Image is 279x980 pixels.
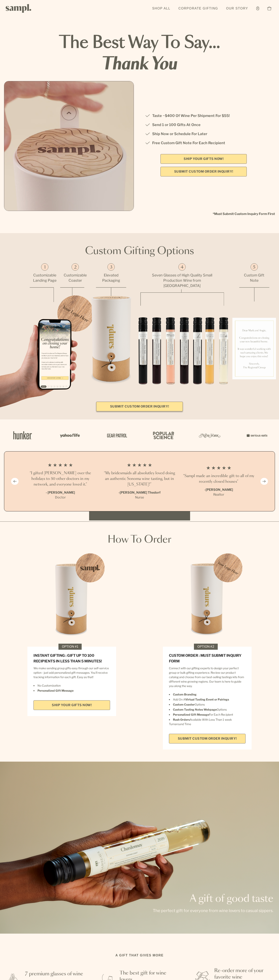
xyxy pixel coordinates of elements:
h1: Custom Gifting Options [3,245,276,257]
b: - [PERSON_NAME] [46,491,75,494]
a: Submit Custom Order Inquiry! [96,402,183,411]
a: Our Story [224,4,250,13]
a: Corporate Gifting [176,4,220,13]
img: fea_line5_x1500.png [239,287,269,301]
b: -[PERSON_NAME] Thedorf [119,491,160,494]
img: gift_fea_2_x1500.png [56,295,95,333]
div: OPTION #2 [194,644,218,650]
h1: CUSTOM ORDER : MUST SUBMIT INQUIRY FORM [169,653,246,664]
li: Available With Less Than 1 week Turnaround Time [169,717,246,726]
img: fea_line1_x1500.png [30,287,54,302]
p: Customizable Coaster [60,273,90,283]
strong: Custom Tasting Notes Webpage [173,708,217,711]
button: Next slide [260,478,268,485]
p: Seven Glasses of High Quality Small Production Wine from [GEOGRAPHIC_DATA] [152,273,212,288]
a: Shop All [150,4,172,13]
img: fea_line2_x1500.png [60,287,84,296]
img: gift_fea3_x1500.png [90,296,132,385]
span: 5 [253,265,255,270]
p: Elevated Packaging [90,273,132,283]
a: Submit Custom Order Inquiry! [169,734,246,743]
p: We make sending group gifts easy through our self-service option - just add personalized gift mes... [33,666,110,679]
strong: Custom Branding [173,693,197,696]
img: fea_line4_x1500.png [140,289,224,306]
div: OPTION #1 [58,644,82,650]
strong: Virtual Tasting Event or Pairings [185,698,229,701]
span: 2 [74,265,77,270]
h3: “My bridesmaids all absolutley loved doing an authentic Sonoma wine tasting, but in [US_STATE]!” [103,470,176,487]
p: Customizable Landing Page [30,273,60,283]
span: Realtor [182,492,255,497]
a: SHIP YOUR GIFTS NOW! [33,700,110,710]
span: Nurse [103,495,176,500]
h3: “I gifted [PERSON_NAME] over the holidays to 50 other doctors in my network, and everyone loved it.” [24,470,97,487]
p: Connect with our gifting experts to design your perfect group or bulk gifting experience. Review ... [169,666,246,688]
p: The perfect gift for everyone from wine lovers to casual sippers. [153,908,273,913]
span: 1 [44,265,46,270]
span: Doctor [24,495,97,500]
li: For Each Recipient [169,712,246,717]
li: Options [169,702,246,707]
p: A gift of good taste [153,894,273,904]
strong: Personalized Gift Message [173,713,209,716]
span: 3 [110,265,112,270]
img: gift_fea4_x1500.png [132,305,232,398]
li: 2 / 4 [103,460,176,503]
p: Custom Gift Note [232,273,276,283]
b: -[PERSON_NAME] [204,488,233,492]
li: No Customization [33,683,110,688]
button: Previous slide [11,478,19,485]
h3: “Sampl made an incredible gift to all of my recently closed houses” [182,473,255,485]
li: Options [169,707,246,712]
li: 1 / 4 [24,460,97,503]
img: Sampl logo [6,4,31,13]
img: gift_fea5_x1500.png [232,318,276,379]
strong: Custom Coaster [173,703,195,706]
span: 4 [181,265,183,270]
li: 3 / 4 [182,460,255,503]
img: fea_line3_x1500.png [96,287,126,296]
li: Add On A [169,697,246,702]
strong: Rush Orders [173,718,190,721]
strong: Personalized Gift Message [37,689,74,692]
h1: INSTANT GIFTING : GIFT UP TO 100 RECIPIENTS IN LESS THAN 5 MINUTES! [33,653,110,664]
